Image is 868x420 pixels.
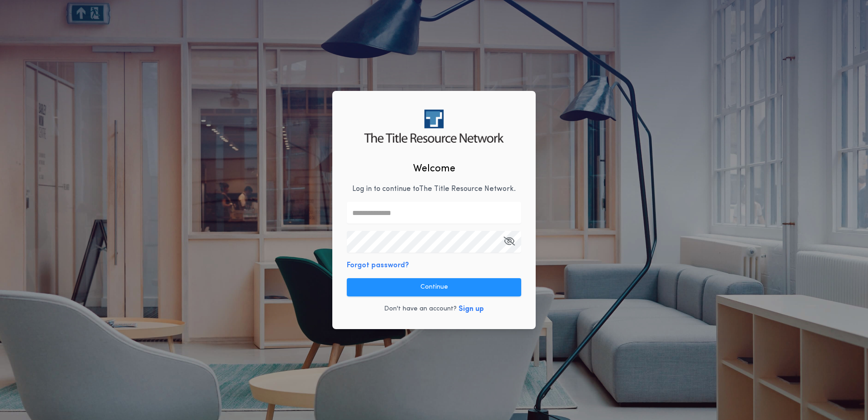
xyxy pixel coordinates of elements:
[384,305,457,314] p: Don't have an account?
[352,184,516,195] p: Log in to continue to The Title Resource Network .
[503,231,515,253] button: Open Keeper Popup
[364,110,503,143] img: logo
[459,304,484,315] button: Sign up
[347,231,521,253] input: Open Keeper Popup
[413,161,455,176] h2: Welcome
[347,278,521,296] button: Continue
[347,260,409,271] button: Forgot password?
